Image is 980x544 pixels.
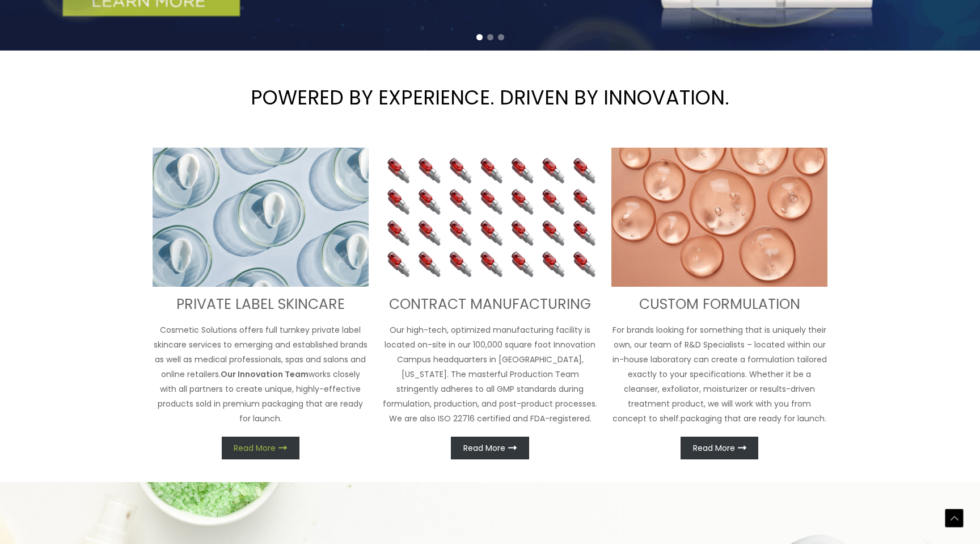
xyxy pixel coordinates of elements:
span: Read More [234,444,276,452]
span: Go to slide 1 [476,34,483,40]
p: For brands looking for something that is uniquely their own, our team of R&D Specialists – locate... [611,323,827,426]
a: Read More [681,437,758,459]
strong: Our Innovation Team [221,369,309,380]
span: Read More [463,444,505,452]
p: Our high-tech, optimized manufacturing facility is located on-site in our 100,000 square foot Inn... [382,323,598,426]
p: Cosmetic Solutions offers full turnkey private label skincare services to emerging and establishe... [153,323,369,426]
img: turnkey private label skincare [153,148,369,287]
a: Read More [451,437,529,459]
a: Read More [222,437,299,459]
h3: CONTRACT MANUFACTURING [382,295,598,314]
span: Read More [693,444,735,452]
h3: CUSTOM FORMULATION [611,295,827,314]
img: Contract Manufacturing [382,148,598,287]
span: Go to slide 3 [498,34,504,40]
span: Go to slide 2 [487,34,493,40]
img: Custom Formulation [611,148,827,287]
h3: PRIVATE LABEL SKINCARE [153,295,369,314]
